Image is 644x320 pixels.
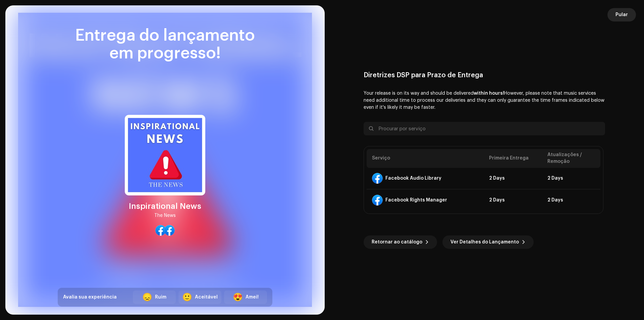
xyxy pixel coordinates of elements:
b: within hours! [474,91,504,96]
button: Retornar ao catálogo [364,235,437,249]
span: Ver Detalhes do Lançamento [450,235,519,249]
span: Pular [615,8,628,21]
div: 😞 [142,293,152,301]
div: Diretrizes DSP para Prazo de Entrega [364,71,605,79]
p: Your release is on its way and should be delivered However, please note that music services need ... [364,90,605,111]
th: Primeira Entrega [484,149,542,168]
img: 01606632-b96e-4d5c-9b1e-e7195f4a807a [125,115,205,195]
td: 2 Days [542,189,600,211]
span: Avalia sua experiência [63,295,117,300]
div: Amei! [246,294,259,301]
button: Pular [607,8,636,21]
div: 😍 [233,293,243,301]
td: 2 Days [484,189,542,211]
div: The News [154,212,176,220]
div: Entrega do lançamento em progresso! [58,27,272,62]
div: Ruim [155,294,166,301]
input: Procurar por serviço [364,122,605,135]
div: Inspirational News [129,201,201,212]
div: Facebook Rights Manager [385,197,447,203]
td: 2 Days [542,168,600,189]
th: Serviço [367,149,484,168]
td: 2 Days [484,168,542,189]
div: Facebook Audio Library [385,176,441,181]
span: Retornar ao catálogo [372,235,422,249]
button: Ver Detalhes do Lançamento [442,235,534,249]
th: Atualizações / Remoção [542,149,600,168]
div: 🙂 [182,293,192,301]
div: Aceitável [195,294,218,301]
